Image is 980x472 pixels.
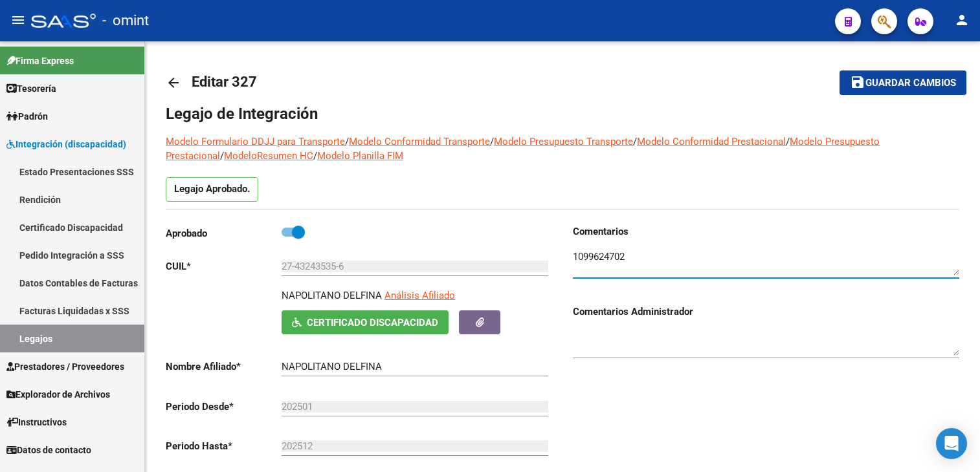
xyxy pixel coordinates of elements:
[6,81,56,96] span: Tesorería
[166,439,282,453] p: Periodo Hasta
[166,136,345,147] a: Modelo Formulario DDJJ para Transporte
[166,359,282,374] p: Nombre Afiliado
[384,290,455,301] span: Análisis Afiliado
[6,387,110,402] span: Explorador de Archivos
[6,137,126,151] span: Integración (discapacidad)
[840,70,966,94] button: Guardar cambios
[573,224,959,239] h3: Comentarios
[6,109,48,123] span: Padrón
[166,75,181,91] mat-icon: arrow_back
[954,12,970,28] mat-icon: person
[865,78,956,89] span: Guardar cambios
[850,74,865,90] mat-icon: save
[166,400,282,414] p: Periodo Desde
[6,415,67,429] span: Instructivos
[494,136,633,147] a: Modelo Presupuesto Transporte
[166,259,282,274] p: CUIL
[224,150,313,162] a: ModeloResumen HC
[307,317,438,328] span: Certificado Discapacidad
[166,103,959,124] h1: Legajo de Integración
[166,226,282,241] p: Aprobado
[102,6,149,35] span: - omint
[637,136,786,147] a: Modelo Conformidad Prestacional
[6,359,124,374] span: Prestadores / Proveedores
[936,428,967,459] div: Open Intercom Messenger
[166,177,258,202] p: Legajo Aprobado.
[192,74,257,90] span: Editar 327
[573,305,959,319] h3: Comentarios Administrador
[6,54,74,68] span: Firma Express
[6,443,91,457] span: Datos de contacto
[10,12,26,28] mat-icon: menu
[282,288,382,303] p: NAPOLITANO DELFINA
[317,150,403,162] a: Modelo Planilla FIM
[282,310,449,334] button: Certificado Discapacidad
[349,136,490,147] a: Modelo Conformidad Transporte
